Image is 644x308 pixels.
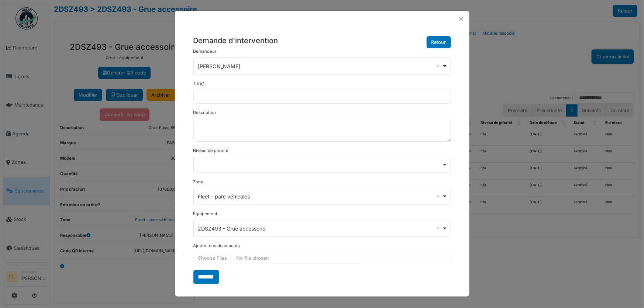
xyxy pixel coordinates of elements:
[198,225,442,232] div: 2DSZ493 - Grue accessoire
[193,110,216,116] label: Description
[456,14,466,24] button: Close
[193,211,218,217] label: Équipement
[203,81,205,86] abbr: Requis
[193,148,229,154] label: Niveau de priorité
[434,62,442,70] button: Remove item: '2069'
[434,193,442,200] button: Remove item: '5164'
[193,179,204,185] label: Zone
[193,243,240,249] label: Ajouter des documents
[434,225,442,232] button: Remove item: '147137'
[427,36,451,48] button: Retour
[198,62,442,70] div: [PERSON_NAME]
[198,193,442,200] div: Fleet - parc véhicules
[193,36,278,45] h5: Demande d'intervention
[193,80,205,87] label: Titre
[193,48,217,55] label: Demandeur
